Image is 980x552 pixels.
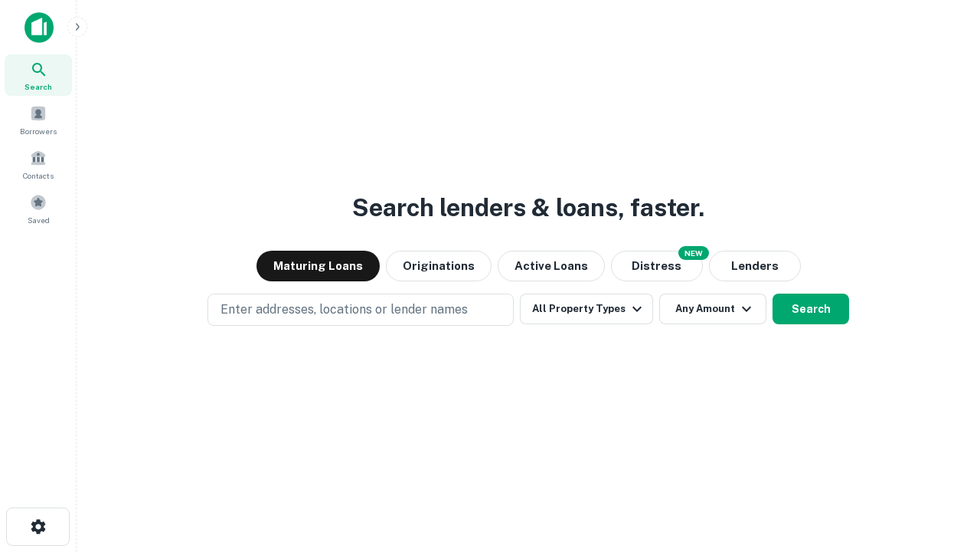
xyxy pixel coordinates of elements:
[520,294,653,324] button: All Property Types
[678,246,709,260] div: NEW
[28,214,50,226] span: Saved
[5,99,72,140] a: Borrowers
[207,294,514,326] button: Enter addresses, locations or lender names
[659,294,766,324] button: Any Amount
[611,251,703,281] button: Search distressed loans with lien and other non-mortgage details.
[5,143,72,185] a: Contacts
[498,251,605,281] button: Active Loans
[386,251,492,281] button: Originations
[5,188,72,229] a: Saved
[220,301,468,319] p: Enter addresses, locations or lender names
[903,429,980,503] iframe: Chat Widget
[352,189,704,226] h3: Search lenders & loans, faster.
[24,80,52,93] span: Search
[256,251,380,281] button: Maturing Loans
[5,54,72,96] a: Search
[773,294,849,324] button: Search
[709,251,801,281] button: Lenders
[24,12,54,43] img: capitalize-icon.png
[23,169,54,182] span: Contacts
[20,125,57,137] span: Borrowers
